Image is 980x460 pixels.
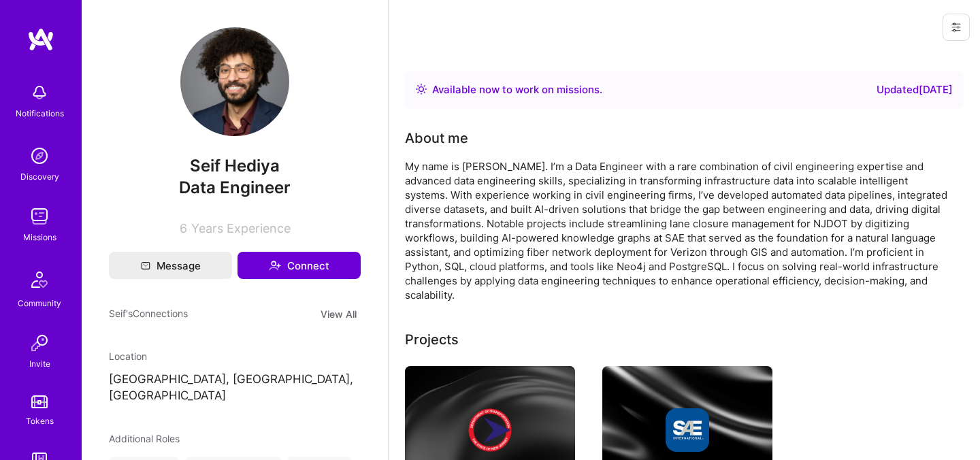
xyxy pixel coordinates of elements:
div: Community [18,296,61,310]
img: Community [23,263,56,296]
img: Invite [26,329,53,357]
div: Discovery [20,169,59,184]
span: Additional Roles [109,433,180,444]
img: User Avatar [180,27,289,136]
button: View All [316,306,361,322]
div: Projects [405,329,459,350]
img: teamwork [26,203,53,230]
div: Tokens [26,414,54,428]
i: icon Connect [269,259,281,272]
img: bell [26,79,53,106]
button: Connect [238,252,361,279]
span: Seif's Connections [109,306,188,322]
span: Data Engineer [179,178,291,197]
div: Invite [29,357,50,371]
div: About me [405,128,468,148]
img: Company logo [666,408,709,452]
div: Notifications [16,106,64,120]
i: icon Mail [141,261,150,270]
span: Years Experience [191,221,291,235]
div: Updated [DATE] [877,82,953,98]
img: discovery [26,142,53,169]
img: Availability [416,84,427,95]
div: Missions [23,230,56,244]
span: Seif Hediya [109,156,361,176]
span: 6 [180,221,187,235]
p: [GEOGRAPHIC_DATA], [GEOGRAPHIC_DATA], [GEOGRAPHIC_DATA] [109,372,361,404]
img: Company logo [468,408,512,452]
button: Message [109,252,232,279]
div: Location [109,349,361,363]
img: tokens [31,395,48,408]
div: My name is [PERSON_NAME]. I’m a Data Engineer with a rare combination of civil engineering expert... [405,159,949,302]
img: logo [27,27,54,52]
div: Available now to work on missions . [432,82,602,98]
